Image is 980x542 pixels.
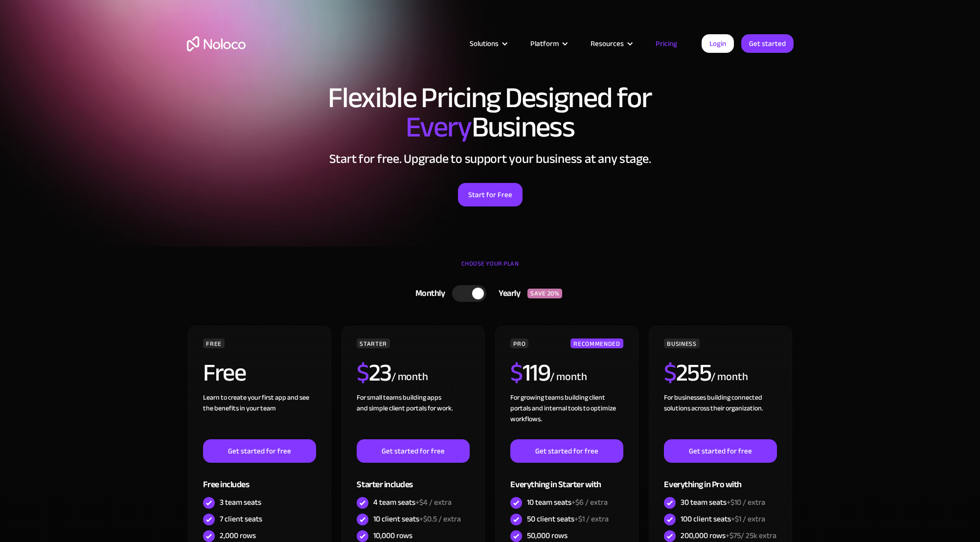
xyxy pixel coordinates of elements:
span: +$4 / extra [415,495,452,510]
a: Get started for free [357,439,469,463]
div: 2,000 rows [220,530,256,541]
div: 10,000 rows [373,530,412,541]
a: Get started for free [203,439,316,463]
div: Learn to create your first app and see the benefits in your team ‍ [203,392,316,439]
div: Yearly [486,286,527,301]
a: Get started for free [664,439,776,463]
span: +$0.5 / extra [419,512,461,526]
div: 10 client seats [373,514,461,524]
div: For growing teams building client portals and internal tools to optimize workflows. [510,392,623,439]
div: 200,000 rows [681,530,776,541]
div: 10 team seats [527,497,608,508]
a: Login [702,34,734,53]
div: Everything in Pro with [664,463,776,495]
div: Resources [591,37,624,50]
div: / month [391,369,428,385]
span: $ [510,350,523,396]
a: Get started [741,34,794,53]
div: Solutions [470,37,499,50]
div: 50,000 rows [527,530,568,541]
div: / month [550,369,587,385]
div: Starter includes [357,463,469,495]
div: Monthly [403,286,453,301]
h1: Flexible Pricing Designed for Business [187,83,794,142]
div: For small teams building apps and simple client portals for work. ‍ [357,392,469,439]
div: / month [711,369,748,385]
div: 3 team seats [220,497,261,508]
span: $ [357,350,369,396]
h2: Free [203,361,246,385]
div: 4 team seats [373,497,452,508]
a: Get started for free [510,439,623,463]
div: 100 client seats [681,514,765,524]
h2: 23 [357,361,391,385]
div: RECOMMENDED [570,339,623,348]
div: PRO [510,339,528,348]
div: BUSINESS [664,339,699,348]
h2: Start for free. Upgrade to support your business at any stage. [187,152,794,166]
a: home [187,36,246,51]
a: Start for Free [458,183,523,206]
div: Solutions [457,37,518,50]
a: Pricing [643,37,689,50]
div: For businesses building connected solutions across their organization. ‍ [664,392,776,439]
div: Platform [518,37,578,50]
span: +$10 / extra [727,495,765,510]
span: +$1 / extra [574,512,609,526]
span: +$6 / extra [571,495,608,510]
div: FREE [203,339,225,348]
div: Resources [578,37,643,50]
div: 7 client seats [220,514,262,524]
div: CHOOSE YOUR PLAN [187,256,794,281]
div: 50 client seats [527,514,609,524]
div: STARTER [357,339,389,348]
div: SAVE 20% [527,289,562,298]
h2: 119 [510,361,550,385]
h2: 255 [664,361,711,385]
span: $ [664,350,676,396]
div: Everything in Starter with [510,463,623,495]
div: Platform [530,37,559,50]
div: 30 team seats [681,497,765,508]
span: Every [406,100,472,155]
div: Free includes [203,463,316,495]
span: +$1 / extra [731,512,765,526]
